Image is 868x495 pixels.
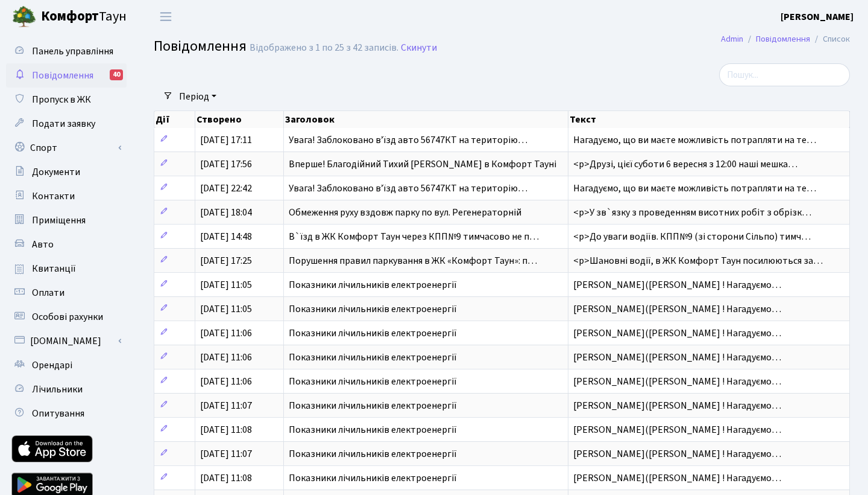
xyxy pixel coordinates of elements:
[6,88,127,112] a: Пропуск в ЖК
[6,112,127,136] a: Подати заявку
[32,165,80,179] span: Документи
[573,447,781,461] span: [PERSON_NAME]([PERSON_NAME] ! Нагадуємо…
[573,182,816,195] span: Нагадуємо, що ви маєте можливість потрапляти на те…
[289,471,457,485] span: Показники лічильників електроенергії
[32,238,54,251] span: Авто
[289,230,539,243] span: В`їзд в ЖК Комфорт Таун через КПП№9 тимчасово не п…
[6,136,127,160] a: Спорт
[32,407,84,420] span: Опитування
[289,447,457,461] span: Показники лічильників електроенергії
[781,10,854,24] a: [PERSON_NAME]
[573,423,781,436] span: [PERSON_NAME]([PERSON_NAME] ! Нагадуємо…
[573,471,781,485] span: [PERSON_NAME]([PERSON_NAME] ! Нагадуємо…
[573,230,811,243] span: <p>До уваги водіїв. КПП№9 (зі сторони Сільпо) тимч…
[32,214,86,227] span: Приміщення
[32,286,64,299] span: Оплати
[12,5,36,29] img: logo.png
[200,327,252,340] span: [DATE] 11:06
[573,133,816,147] span: Нагадуємо, що ви маєте можливість потрапляти на те…
[289,206,521,219] span: Обмеження руху вздовж парку по вул. Регенераторній
[703,27,868,52] nav: breadcrumb
[6,329,127,353] a: [DOMAIN_NAME]
[200,302,252,316] span: [DATE] 11:05
[289,302,457,316] span: Показники лічильників електроенергії
[200,254,252,267] span: [DATE] 17:25
[200,375,252,388] span: [DATE] 11:06
[41,7,127,27] span: Таун
[200,230,252,243] span: [DATE] 14:48
[41,7,99,26] b: Комфорт
[810,33,850,46] li: Список
[32,190,75,203] span: Контакти
[32,69,93,82] span: Повідомлення
[568,111,850,128] th: Текст
[289,375,457,388] span: Показники лічильників електроенергії
[289,351,457,364] span: Показники лічильників електроенергії
[6,281,127,305] a: Оплати
[6,257,127,281] a: Квитанції
[32,262,76,275] span: Квитанції
[289,399,457,412] span: Показники лічильників електроенергії
[151,7,181,27] button: Переключити навігацію
[32,45,113,58] span: Панель управління
[195,111,284,128] th: Створено
[573,399,781,412] span: [PERSON_NAME]([PERSON_NAME] ! Нагадуємо…
[200,158,252,171] span: [DATE] 17:56
[573,158,797,171] span: <p>Друзі, цієї суботи 6 вересня з 12:00 наші мешка…
[781,10,854,24] b: [PERSON_NAME]
[6,160,127,184] a: Документи
[401,42,437,54] a: Скинути
[200,351,252,364] span: [DATE] 11:06
[200,206,252,219] span: [DATE] 18:04
[154,111,195,128] th: Дії
[250,42,398,54] div: Відображено з 1 по 25 з 42 записів.
[174,86,221,107] a: Період
[6,184,127,208] a: Контакти
[573,351,781,364] span: [PERSON_NAME]([PERSON_NAME] ! Нагадуємо…
[32,359,72,372] span: Орендарі
[32,383,83,396] span: Лічильники
[289,182,527,195] span: Увага! Заблоковано вʼїзд авто 56747КТ на територію…
[6,353,127,377] a: Орендарі
[6,208,127,232] a: Приміщення
[289,158,556,171] span: Вперше! Благодійний Тихий [PERSON_NAME] в Комфорт Тауні
[573,302,781,316] span: [PERSON_NAME]([PERSON_NAME] ! Нагадуємо…
[200,423,252,436] span: [DATE] 11:08
[200,278,252,292] span: [DATE] 11:05
[573,206,811,219] span: <p>У зв`язку з проведенням висотних робіт з обрізк…
[289,133,527,147] span: Увага! Заблоковано вʼїзд авто 56747КТ на територію…
[756,33,810,45] a: Повідомлення
[6,232,127,257] a: Авто
[200,182,252,195] span: [DATE] 22:42
[200,447,252,461] span: [DATE] 11:07
[32,93,91,106] span: Пропуск в ЖК
[289,423,457,436] span: Показники лічильників електроенергії
[289,254,537,267] span: Порушення правил паркування в ЖК «Комфорт Таун»: п…
[110,69,123,80] div: 40
[289,278,457,292] span: Показники лічильників електроенергії
[6,39,127,63] a: Панель управління
[6,305,127,329] a: Особові рахунки
[721,33,743,45] a: Admin
[32,117,95,130] span: Подати заявку
[6,401,127,426] a: Опитування
[154,36,247,57] span: Повідомлення
[284,111,568,128] th: Заголовок
[573,254,823,267] span: <p>Шановні водії, в ЖК Комфорт Таун посилюються за…
[719,63,850,86] input: Пошук...
[573,327,781,340] span: [PERSON_NAME]([PERSON_NAME] ! Нагадуємо…
[200,471,252,485] span: [DATE] 11:08
[200,399,252,412] span: [DATE] 11:07
[6,63,127,88] a: Повідомлення40
[289,327,457,340] span: Показники лічильників електроенергії
[573,375,781,388] span: [PERSON_NAME]([PERSON_NAME] ! Нагадуємо…
[200,133,252,147] span: [DATE] 17:11
[32,310,103,324] span: Особові рахунки
[6,377,127,401] a: Лічильники
[573,278,781,292] span: [PERSON_NAME]([PERSON_NAME] ! Нагадуємо…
